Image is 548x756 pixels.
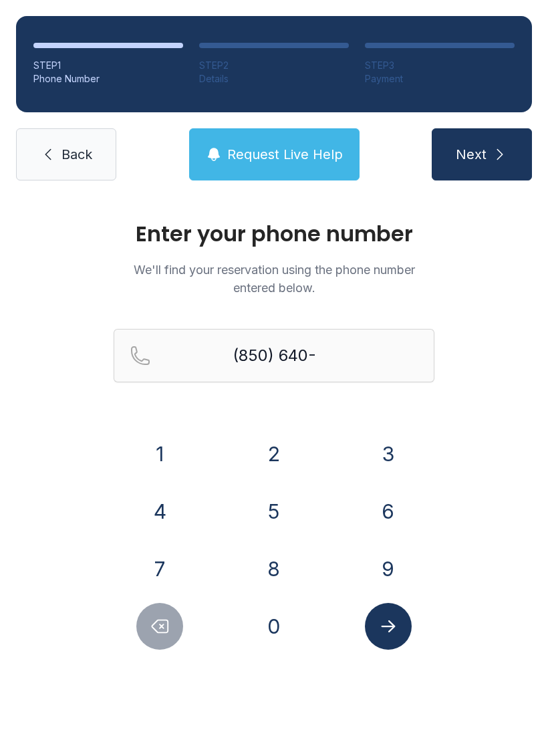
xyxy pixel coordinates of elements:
button: Submit lookup form [365,603,412,650]
div: Payment [365,72,515,86]
button: 2 [251,430,297,477]
div: STEP 2 [199,59,349,72]
input: Reservation phone number [114,329,434,382]
button: 4 [136,488,183,535]
h1: Enter your phone number [114,223,434,245]
button: 6 [365,488,412,535]
button: 8 [251,545,297,592]
button: 3 [365,430,412,477]
button: 5 [251,488,297,535]
button: 0 [251,603,297,650]
p: We'll find your reservation using the phone number entered below. [114,261,434,297]
div: STEP 3 [365,59,515,72]
span: Request Live Help [227,145,343,164]
div: STEP 1 [33,59,183,72]
button: 1 [136,430,183,477]
button: 7 [136,545,183,592]
button: Delete number [136,603,183,650]
span: Next [456,145,487,164]
div: Details [199,72,349,86]
div: Phone Number [33,72,183,86]
span: Back [61,145,92,164]
button: 9 [365,545,412,592]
